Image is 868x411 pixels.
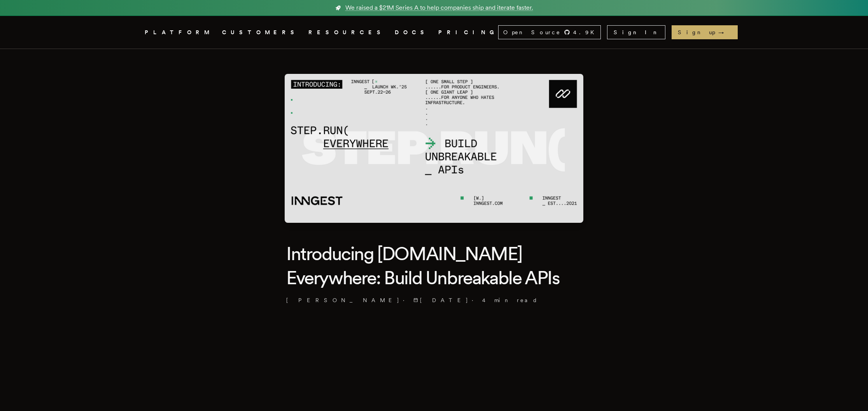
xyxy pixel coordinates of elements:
span: [DATE] [413,296,469,304]
a: DOCS [395,28,429,37]
h1: Introducing [DOMAIN_NAME] Everywhere: Build Unbreakable APIs [286,241,582,290]
span: 4 min read [482,296,538,304]
a: PRICING [438,28,498,37]
span: → [718,28,731,36]
nav: Global [123,16,745,49]
p: · · [286,296,582,304]
a: Sign up [672,25,738,39]
img: Featured image for Introducing Step.Run Everywhere: Build Unbreakable APIs blog post [285,74,583,223]
a: [PERSON_NAME] [286,296,400,304]
span: We raised a $21M Series A to help companies ship and iterate faster. [345,3,533,12]
span: Open Source [503,28,561,36]
a: Sign In [607,25,665,39]
a: CUSTOMERS [222,28,299,37]
button: PLATFORM [145,28,213,37]
span: 4.9 K [573,28,599,36]
button: RESOURCES [308,28,385,37]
